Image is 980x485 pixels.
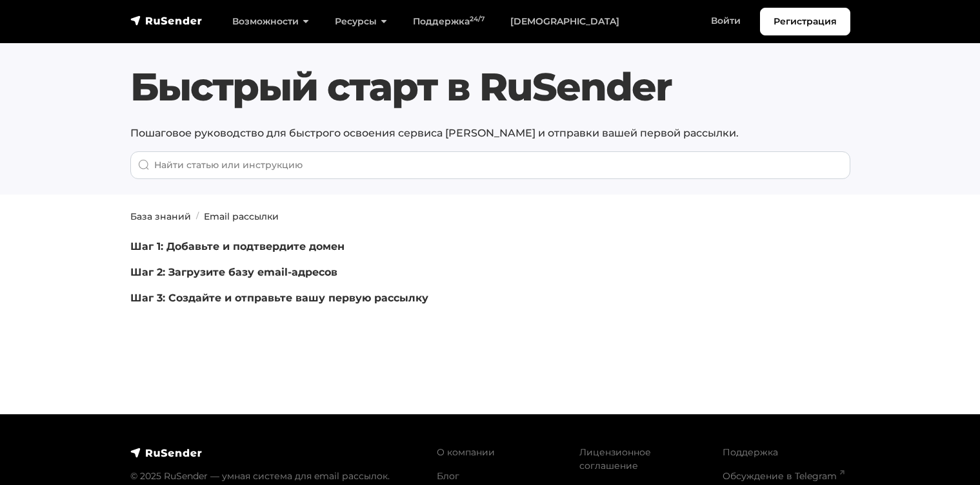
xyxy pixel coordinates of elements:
input: When autocomplete results are available use up and down arrows to review and enter to go to the d... [130,151,850,179]
a: Блог [437,470,459,482]
a: База знаний [130,211,191,222]
a: Обсуждение в Telegram [723,470,845,482]
h1: Быстрый старт в RuSender [130,64,850,110]
a: Поддержка [723,446,778,458]
a: Шаг 3: Создайте и отправьте вашу первую рассылку [130,292,428,304]
img: RuSender [130,446,203,459]
a: Шаг 1: Добавьте и подтвердите домен [130,240,345,252]
p: Пошаговое руководство для быстрого освоения сервиса [PERSON_NAME] и отправки вашей первой рассылки. [130,126,850,141]
a: Регистрация [760,8,850,35]
a: Ресурсы [322,8,400,35]
a: Возможности [219,8,322,35]
img: Поиск [138,159,150,171]
a: Лицензионное соглашение [579,446,651,471]
a: Поддержка24/7 [400,8,497,35]
sup: 24/7 [470,15,485,23]
a: Шаг 2: Загрузите базу email-адресов [130,266,337,278]
img: RuSender [130,14,203,27]
a: Email рассылки [204,211,279,222]
a: О компании [437,446,495,458]
nav: breadcrumb [123,210,858,223]
a: Войти [698,8,754,34]
a: [DEMOGRAPHIC_DATA] [497,8,632,35]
